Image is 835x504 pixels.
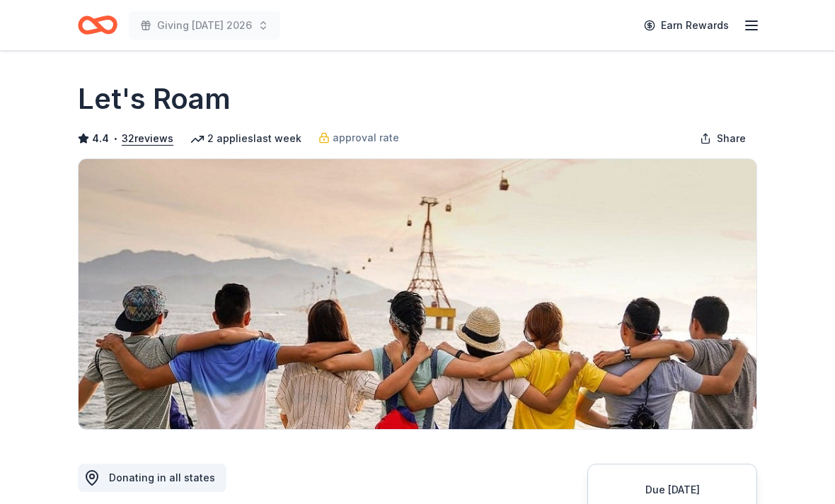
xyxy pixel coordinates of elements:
span: Giving [DATE] 2026 [157,17,252,34]
button: Giving [DATE] 2026 [129,11,280,40]
span: Share [717,130,746,147]
span: • [113,133,118,144]
a: approval rate [318,129,399,146]
button: 32reviews [122,130,173,147]
div: 2 applies last week [190,130,301,147]
a: Earn Rewards [635,13,737,38]
a: Home [78,8,117,42]
span: Donating in all states [109,471,215,484]
div: Due [DATE] [605,481,739,498]
h1: Let's Roam [78,79,231,119]
span: 4.4 [92,130,109,147]
span: approval rate [333,129,399,146]
img: Image for Let's Roam [79,159,756,429]
button: Share [689,124,757,153]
